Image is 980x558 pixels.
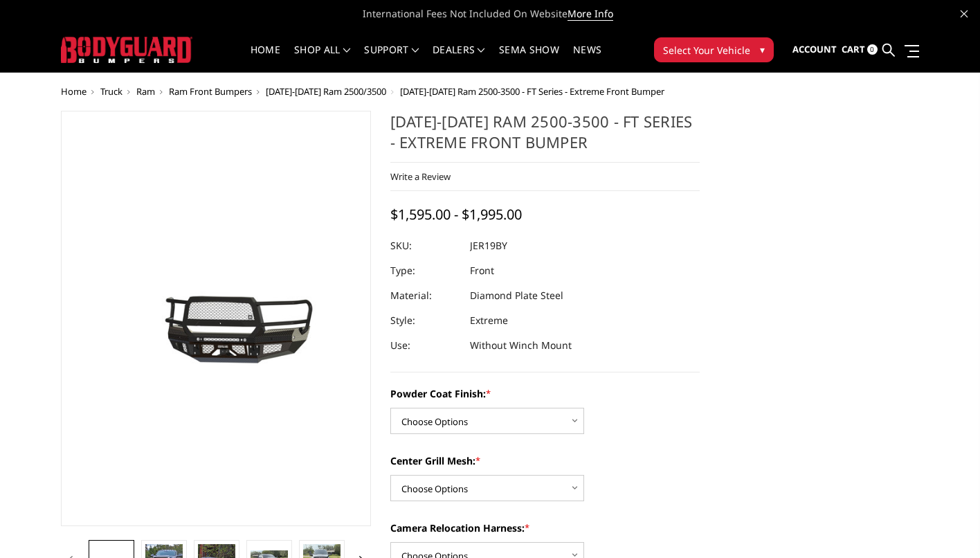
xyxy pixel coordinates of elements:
dd: JER19BY [470,233,507,258]
button: Select Your Vehicle [654,37,774,62]
dt: Material: [390,283,460,308]
h1: [DATE]-[DATE] Ram 2500-3500 - FT Series - Extreme Front Bumper [390,111,700,163]
label: Powder Coat Finish: [390,386,700,401]
span: ▾ [760,42,765,57]
dt: Style: [390,308,460,333]
a: Write a Review [390,170,451,183]
a: Home [251,45,280,72]
dd: Diamond Plate Steel [470,283,563,308]
a: Support [364,45,419,72]
span: Account [792,43,837,55]
a: Cart 0 [842,31,878,69]
a: Home [61,85,87,98]
a: Ram Front Bumpers [169,85,252,98]
dt: SKU: [390,233,460,258]
span: Select Your Vehicle [663,43,750,57]
dt: Type: [390,258,460,283]
a: Ram [136,85,155,98]
a: News [573,45,601,72]
a: 2019-2025 Ram 2500-3500 - FT Series - Extreme Front Bumper [61,111,371,526]
span: $1,595.00 - $1,995.00 [390,205,522,224]
dt: Use: [390,333,460,358]
a: Account [792,31,837,69]
a: More Info [568,7,613,21]
span: Cart [842,43,865,55]
dd: Extreme [470,308,508,333]
span: [DATE]-[DATE] Ram 2500-3500 - FT Series - Extreme Front Bumper [400,85,664,98]
a: Dealers [433,45,485,72]
span: 0 [867,44,878,55]
dd: Front [470,258,494,283]
a: Truck [100,85,122,98]
img: BODYGUARD BUMPERS [61,37,192,62]
label: Camera Relocation Harness: [390,521,700,535]
a: shop all [294,45,350,72]
label: Center Grill Mesh: [390,453,700,468]
a: SEMA Show [499,45,559,72]
a: [DATE]-[DATE] Ram 2500/3500 [266,85,386,98]
dd: Without Winch Mount [470,333,572,358]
